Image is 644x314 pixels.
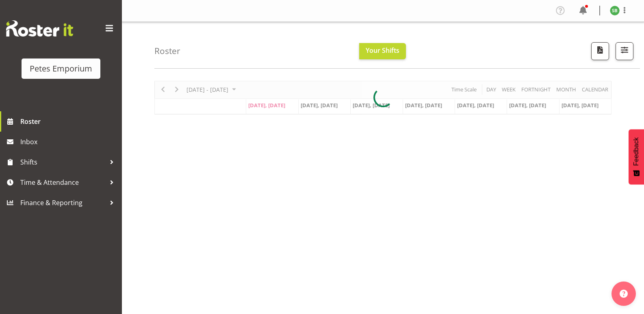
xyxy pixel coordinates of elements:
button: Feedback - Show survey [629,129,644,184]
button: Download a PDF of the roster according to the set date range. [591,42,609,60]
img: Rosterit website logo [6,20,73,37]
img: stephanie-burden9828.jpg [610,6,620,15]
img: help-xxl-2.png [620,290,628,298]
span: Shifts [20,156,106,168]
span: Your Shifts [366,46,399,55]
span: Inbox [20,136,118,148]
span: Roster [20,115,118,128]
span: Feedback [633,137,640,166]
button: Filter Shifts [616,42,633,60]
h4: Roster [154,46,180,56]
span: Time & Attendance [20,176,106,188]
button: Your Shifts [359,43,406,59]
span: Finance & Reporting [20,197,106,209]
div: Petes Emporium [30,63,92,75]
